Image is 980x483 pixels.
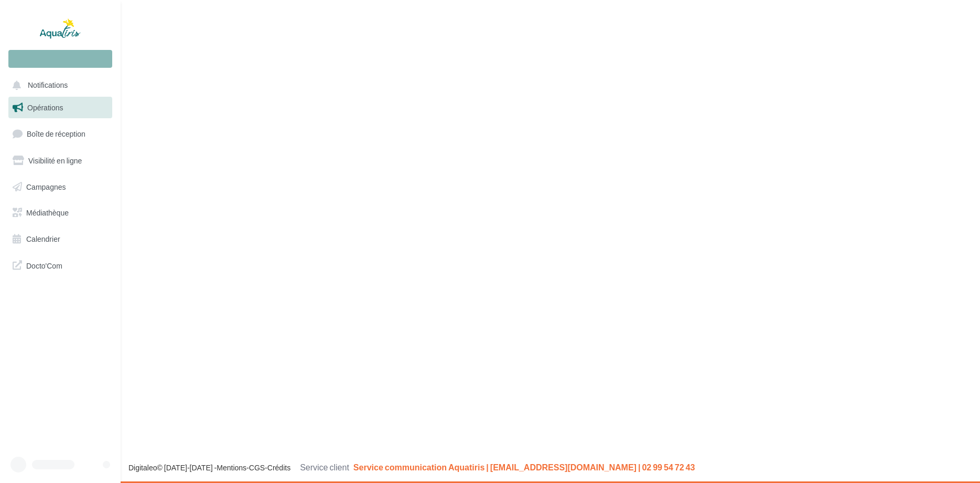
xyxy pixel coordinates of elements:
[6,97,114,119] a: Opérations
[353,462,695,472] span: Service communication Aquatiris | [EMAIL_ADDRESS][DOMAIN_NAME] | 02 99 54 72 43
[28,156,82,165] span: Visibilité en ligne
[128,463,695,472] span: © [DATE]-[DATE] - - -
[249,463,265,472] a: CGS
[26,182,66,191] span: Campagnes
[6,254,114,276] a: Docto'Com
[6,202,114,224] a: Médiathèque
[27,103,63,112] span: Opérations
[6,150,114,172] a: Visibilité en ligne
[128,463,157,472] a: Digitaleo
[6,176,114,198] a: Campagnes
[267,463,290,472] a: Crédits
[6,228,114,250] a: Calendrier
[300,462,349,472] span: Service client
[26,208,69,217] span: Médiathèque
[8,50,112,68] div: Nouvelle campagne
[6,122,114,145] a: Boîte de réception
[26,259,62,272] span: Docto'Com
[26,234,60,243] span: Calendrier
[27,129,85,138] span: Boîte de réception
[28,81,68,90] span: Notifications
[217,463,246,472] a: Mentions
